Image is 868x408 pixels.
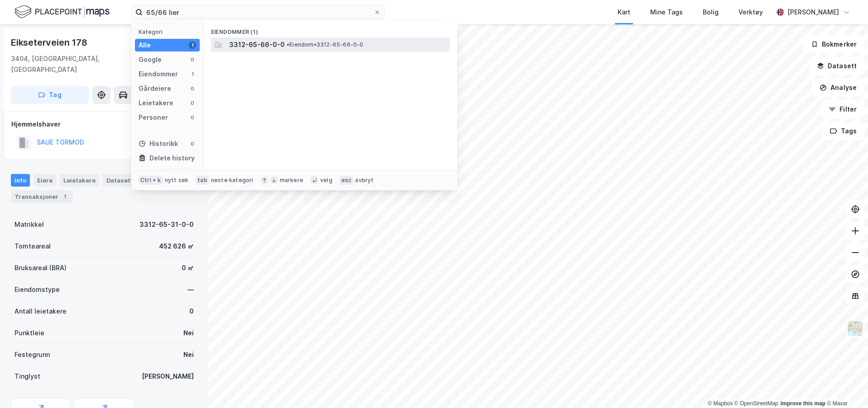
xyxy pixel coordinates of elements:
div: Nei [183,328,194,338]
div: 0 [189,114,196,121]
div: Verktøy [739,7,763,18]
span: • [287,41,289,48]
div: Leietakere [60,174,99,187]
button: Tag [11,86,89,104]
div: Antall leietakere [14,306,67,317]
div: Nei [183,349,194,360]
div: Bolig [703,7,719,18]
div: 1 [189,42,196,49]
div: Eikseterveien 178 [11,35,89,50]
img: Z [847,320,864,337]
div: avbryt [355,177,374,184]
div: Eiendommer (1) [204,21,457,38]
div: esc [340,176,354,185]
div: 0 [189,140,196,147]
div: 0 [189,306,194,317]
div: Historikk [139,138,178,149]
div: Tinglyst [14,371,40,382]
div: Info [11,174,30,187]
a: OpenStreetMap [734,400,778,407]
div: 0 [189,56,196,63]
div: Datasett [103,174,137,187]
div: velg [320,177,332,184]
iframe: Chat Widget [823,365,868,408]
div: nytt søk [165,177,189,184]
div: 0 [189,85,196,92]
div: markere [280,177,303,184]
div: Kategori [139,28,200,35]
button: Bokmerker [803,35,864,53]
span: 3312-65-66-0-0 [229,39,285,50]
span: Eiendom • 3312-65-66-0-0 [287,41,364,48]
div: Bruksareal (BRA) [14,263,67,273]
div: Mine Tags [650,7,683,18]
div: 1 [60,192,69,201]
div: Ctrl + k [139,176,163,185]
input: Søk på adresse, matrikkel, gårdeiere, leietakere eller personer [143,5,374,19]
div: 0 [189,99,196,107]
div: Delete history [149,153,195,164]
div: Leietakere [139,98,173,108]
div: Kart [618,7,630,18]
div: 452 626 ㎡ [159,241,194,252]
div: Kontrollprogram for chat [823,365,868,408]
div: Tomteareal [14,241,51,252]
div: Matrikkel [14,219,44,230]
button: Filter [821,100,864,118]
div: Gårdeiere [139,83,171,94]
div: [PERSON_NAME] [142,371,194,382]
div: 1 [189,70,196,78]
div: Festegrunn [14,349,50,360]
div: neste kategori [211,177,254,184]
button: Analyse [812,79,864,97]
a: Mapbox [708,400,733,407]
div: 3404, [GEOGRAPHIC_DATA], [GEOGRAPHIC_DATA] [11,53,164,75]
div: — [187,284,194,295]
div: Eiendommer [139,69,178,80]
div: Eiendomstype [14,284,60,295]
div: 3312-65-31-0-0 [139,219,194,230]
div: tab [196,176,209,185]
a: Improve this map [781,400,825,407]
div: Punktleie [14,328,44,338]
div: Google [139,54,162,65]
div: Personer [139,112,168,123]
img: logo.f888ab2527a4732fd821a326f86c7f29.svg [14,4,110,20]
div: Transaksjoner [11,190,73,203]
div: [PERSON_NAME] [787,7,839,18]
div: Alle [139,40,151,51]
button: Tags [822,122,864,140]
button: Datasett [809,57,864,75]
div: 0 ㎡ [182,263,194,273]
div: Eiere [34,174,56,187]
div: Hjemmelshaver [11,119,197,130]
